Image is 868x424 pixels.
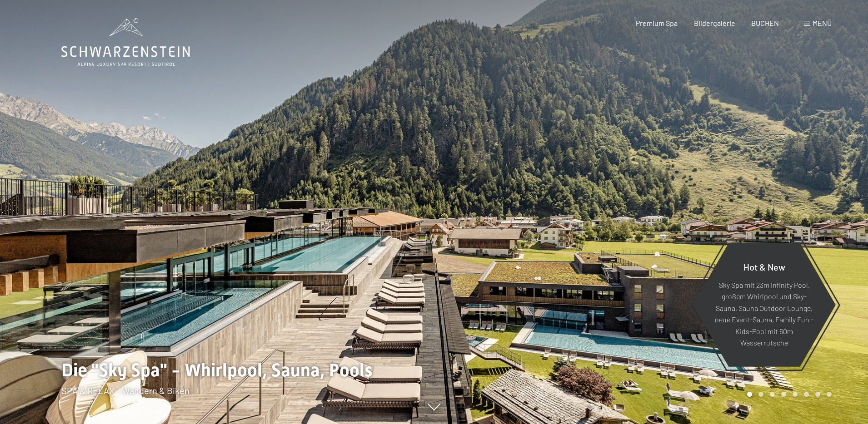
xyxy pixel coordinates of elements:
a: Bildergalerie [694,19,735,27]
a: BUCHEN [751,19,779,27]
div: Carousel Page 1 (Current Slide) [747,392,752,397]
span: Menü [813,19,832,27]
span: Hot & New [743,261,785,272]
div: Carousel Page 6 [804,392,809,397]
div: Carousel Page 7 [815,392,820,397]
p: Sky Spa mit 23m Infinity Pool, großem Whirlpool und Sky-Sauna, Sauna Outdoor Lounge, neue Event-S... [715,279,813,349]
div: Carousel Pagination [744,392,832,397]
a: Hot & New Sky Spa mit 23m Infinity Pool, großem Whirlpool und Sky-Sauna, Sauna Outdoor Lounge, ne... [692,242,836,367]
a: Premium Spa [636,19,678,27]
div: Carousel Page 4 [781,392,786,397]
div: Carousel Page 2 [758,392,763,397]
div: Carousel Page 8 [827,392,832,397]
div: Carousel Page 3 [770,392,775,397]
div: Carousel Page 5 [793,392,798,397]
